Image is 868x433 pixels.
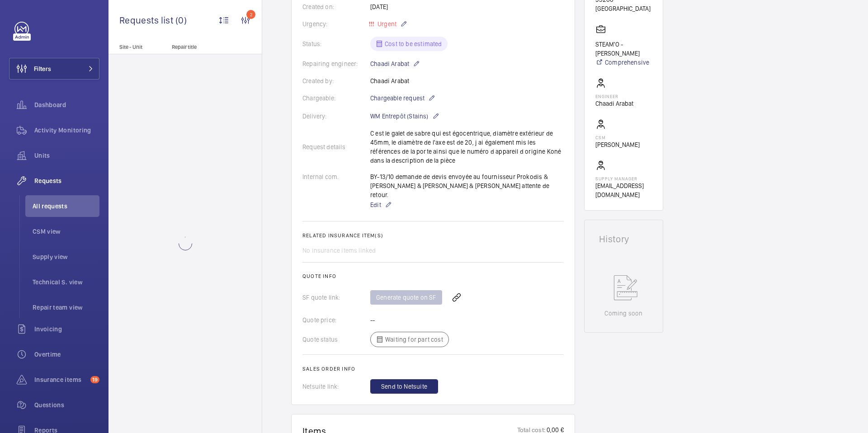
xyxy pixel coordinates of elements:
span: Urgent [376,20,396,28]
span: Supply view [33,252,99,261]
h2: Quote info [302,273,564,279]
p: STEAM'O - [PERSON_NAME] [595,40,652,58]
span: Dashboard [34,100,99,109]
span: Filters [34,64,51,73]
p: WM Entrepôt (Stains) [370,111,439,122]
span: Overtime [34,350,99,359]
span: Requests list [119,14,175,26]
p: Supply manager [595,176,652,181]
span: Invoicing [34,325,99,334]
span: Units [34,151,99,160]
p: Site - Unit [108,44,168,50]
p: CSM [595,135,640,140]
span: 19 [90,376,99,383]
h2: Related insurance item(s) [302,232,564,239]
span: Technical S. view [33,278,99,287]
p: Chaadi Arabat [595,99,633,108]
h1: History [599,235,648,244]
p: Engineer [595,94,633,99]
span: Requests [34,176,99,185]
p: Coming soon [604,309,642,318]
span: Chargeable request [370,94,425,103]
span: Questions [34,400,99,409]
button: Send to Netsuite [370,379,438,394]
button: Filters [9,58,99,80]
p: Chaadi Arabat [370,58,420,69]
h2: Sales order info [302,366,564,372]
span: Insurance items [34,375,87,384]
span: All requests [33,202,99,211]
p: Repair title [172,44,231,50]
p: [PERSON_NAME] [595,140,640,149]
span: Repair team view [33,303,99,312]
span: Activity Monitoring [34,126,99,135]
a: Comprehensive [595,58,652,67]
span: Edit [370,200,381,209]
span: CSM view [33,227,99,236]
p: [EMAIL_ADDRESS][DOMAIN_NAME] [595,181,652,199]
span: Send to Netsuite [381,382,427,391]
